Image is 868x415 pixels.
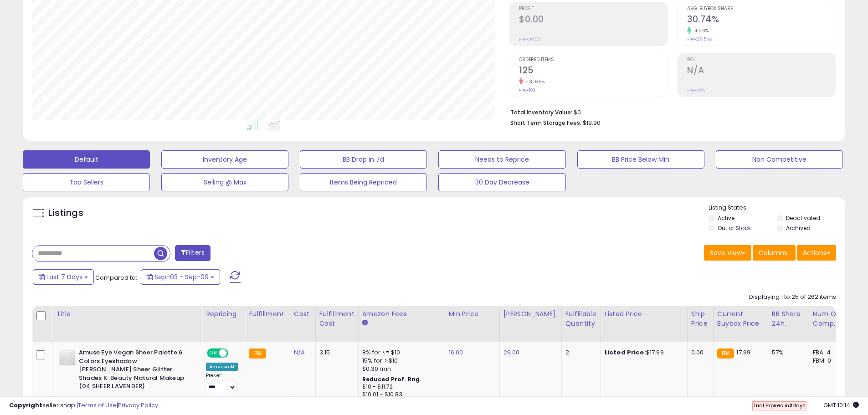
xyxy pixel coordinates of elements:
div: 0.00 [691,348,706,357]
div: $0.30 min [362,365,438,373]
small: Amazon Fees. [362,319,368,327]
div: Min Price [449,309,496,319]
small: FBA [717,348,734,359]
strong: Copyright [9,401,42,410]
img: 31KIaTJIdWL._SL40_.jpg [58,348,77,367]
b: Listed Price: [605,348,646,357]
p: Listing States: [709,204,845,212]
button: Non Competitive [716,150,843,169]
small: Prev: 183 [519,87,535,93]
span: Columns [759,248,787,257]
span: Trial Expires in days [753,402,806,409]
b: Amuse Eye Vegan Sheer Palette 6 Colors Eyeshadow [PERSON_NAME] Sheer Glitter Shades K-Beauty Natu... [79,348,190,393]
div: Amazon Fees [362,309,441,319]
small: -31.69% [523,78,545,85]
button: 30 Day Decrease [438,173,565,191]
label: Out of Stock [718,224,751,232]
div: Cost [294,309,312,319]
button: Items Being Repriced [300,173,427,191]
small: 4.06% [691,27,709,34]
button: Columns [753,245,796,261]
span: Sep-03 - Sep-09 [154,272,209,282]
h2: 30.74% [687,14,836,26]
li: $0 [510,106,829,117]
div: 3.15 [319,348,351,357]
button: Default [23,150,150,169]
h5: Listings [48,207,83,220]
b: Total Inventory Value: [510,108,572,116]
div: Preset: [206,373,238,393]
span: ON [208,349,219,357]
button: Selling @ Max [161,173,288,191]
small: Prev: N/A [687,87,705,93]
span: OFF [227,349,241,357]
div: $17.99 [605,348,680,357]
div: Fulfillment Cost [319,309,354,328]
a: 16.00 [449,348,463,357]
span: Avg. Buybox Share [687,6,836,11]
button: BB Drop in 7d [300,150,427,169]
label: Deactivated [786,214,820,222]
span: 2025-09-17 10:14 GMT [823,401,859,410]
label: Active [718,214,734,222]
small: Prev: $0.00 [519,36,540,42]
b: Short Term Storage Fees: [510,119,581,127]
button: Actions [797,245,836,261]
small: FBA [249,348,266,359]
div: FBM: 0 [813,357,843,365]
span: Compared to: [95,273,137,282]
a: 29.00 [503,348,520,357]
h2: $0.00 [519,14,668,26]
b: Reduced Prof. Rng. [362,375,422,383]
div: FBA: 4 [813,348,843,357]
div: 57% [772,348,802,357]
button: Top Sellers [23,173,150,191]
div: 15% for > $10 [362,357,438,365]
div: Displaying 1 to 25 of 262 items [749,293,836,302]
div: $10 - $11.72 [362,383,438,391]
button: Sep-03 - Sep-09 [141,269,220,285]
div: Ship Price [691,309,709,328]
label: Archived [786,224,811,232]
span: Profit [519,6,668,11]
div: 2 [565,348,594,357]
h2: 125 [519,65,668,77]
div: BB Share 24h. [772,309,805,328]
small: Prev: 29.54% [687,36,712,42]
button: BB Price Below Min [577,150,704,169]
b: 2 [789,402,792,409]
span: Last 7 Days [46,272,82,282]
button: Save View [704,245,751,261]
button: Inventory Age [161,150,288,169]
span: 17.99 [736,348,750,357]
div: Fulfillment [249,309,286,319]
div: [PERSON_NAME] [503,309,558,319]
div: Current Buybox Price [717,309,764,328]
span: Ordered Items [519,57,668,62]
span: ROI [687,57,836,62]
h2: N/A [687,65,836,77]
a: Terms of Use [78,401,117,410]
div: Listed Price [605,309,683,319]
div: Num of Comp. [813,309,846,328]
a: Privacy Policy [118,401,158,410]
div: seller snap | | [9,401,158,410]
div: Fulfillable Quantity [565,309,597,328]
span: $19.90 [583,118,601,127]
div: 8% for <= $10 [362,348,438,357]
button: Last 7 Days [33,269,94,285]
button: Filters [175,245,211,261]
div: Title [56,309,198,319]
div: Amazon AI [206,363,238,371]
div: Repricing [206,309,241,319]
button: Needs to Reprice [438,150,565,169]
a: N/A [294,348,305,357]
